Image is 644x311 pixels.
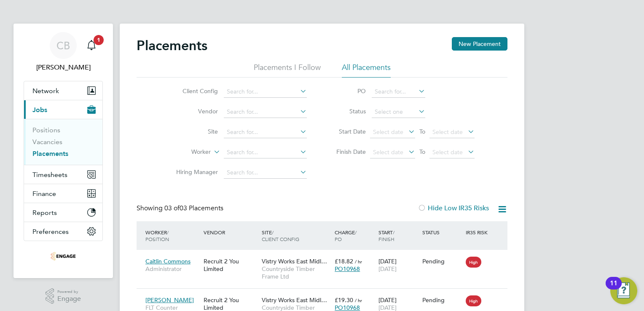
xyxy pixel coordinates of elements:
[201,225,260,240] div: Vendor
[372,106,425,118] input: Select one
[169,87,218,95] label: Client Config
[51,249,76,263] img: recruit2you-logo-retina.png
[224,126,307,138] input: Search for...
[32,171,67,179] span: Timesheets
[32,138,62,146] a: Vacancies
[24,203,102,222] button: Reports
[260,225,333,247] div: Site
[262,257,327,265] span: Vistry Works East Midl…
[452,37,507,51] button: New Placement
[32,209,57,217] span: Reports
[164,204,223,212] span: 03 Placements
[24,184,102,203] button: Finance
[422,257,462,265] div: Pending
[145,257,191,265] span: Caitlin Commons
[355,258,362,265] span: / hr
[335,296,353,304] span: £19.30
[420,225,464,240] div: Status
[432,128,463,136] span: Select date
[56,40,70,51] span: CB
[137,204,225,213] div: Showing
[24,100,102,119] button: Jobs
[464,225,493,240] div: IR35 Risk
[373,128,403,136] span: Select date
[13,24,113,278] nav: Main navigation
[417,146,428,157] span: To
[328,107,366,115] label: Status
[224,167,307,179] input: Search for...
[262,229,299,242] span: / Client Config
[169,107,218,115] label: Vendor
[46,288,81,304] a: Powered byEngage
[418,204,489,212] label: Hide Low IR35 Risks
[335,265,360,273] span: PO10968
[24,62,103,72] span: Courtney Bower
[378,265,397,273] span: [DATE]
[610,277,637,304] button: Open Resource Center, 11 new notifications
[32,106,47,114] span: Jobs
[145,296,194,304] span: [PERSON_NAME]
[422,296,462,304] div: Pending
[24,32,103,72] a: CB[PERSON_NAME]
[164,204,180,212] span: 03 of
[32,190,56,198] span: Finance
[610,283,617,294] div: 11
[143,253,507,260] a: Caitlin CommonsAdministratorRecruit 2 You LimitedVistry Works East Midl…Countryside Timber Frame ...
[169,168,218,176] label: Hiring Manager
[328,87,366,95] label: PO
[376,253,420,277] div: [DATE]
[24,119,102,165] div: Jobs
[137,37,207,54] h2: Placements
[24,165,102,184] button: Timesheets
[24,249,103,263] a: Go to home page
[355,297,362,303] span: / hr
[57,288,81,295] span: Powered by
[373,148,403,156] span: Select date
[83,32,100,59] a: 1
[224,86,307,98] input: Search for...
[143,225,201,247] div: Worker
[143,292,507,299] a: [PERSON_NAME]FLT Counter Balance (Rec 2 You)Recruit 2 You LimitedVistry Works East Midl…Countrysi...
[32,228,69,236] span: Preferences
[145,229,169,242] span: / Position
[24,81,102,100] button: Network
[145,265,199,273] span: Administrator
[328,128,366,135] label: Start Date
[94,35,104,45] span: 1
[57,295,81,303] span: Engage
[262,296,327,304] span: Vistry Works East Midl…
[254,62,321,78] li: Placements I Follow
[335,257,353,265] span: £18.82
[32,150,68,158] a: Placements
[376,225,420,247] div: Start
[432,148,463,156] span: Select date
[417,126,428,137] span: To
[24,222,102,241] button: Preferences
[262,265,330,280] span: Countryside Timber Frame Ltd
[466,295,481,306] span: High
[169,128,218,135] label: Site
[333,225,376,247] div: Charge
[224,147,307,158] input: Search for...
[335,229,357,242] span: / PO
[32,87,59,95] span: Network
[328,148,366,155] label: Finish Date
[372,86,425,98] input: Search for...
[466,257,481,268] span: High
[378,229,394,242] span: / Finish
[32,126,60,134] a: Positions
[224,106,307,118] input: Search for...
[162,148,211,156] label: Worker
[201,253,260,277] div: Recruit 2 You Limited
[342,62,391,78] li: All Placements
